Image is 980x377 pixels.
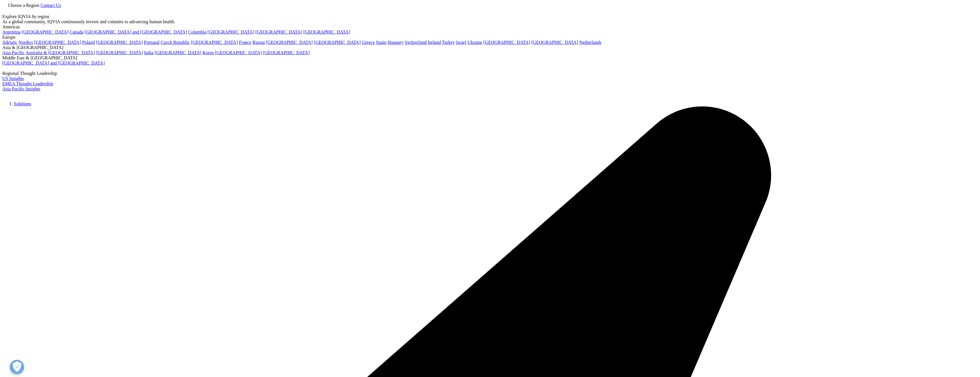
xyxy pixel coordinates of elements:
[85,30,187,34] a: [GEOGRAPHIC_DATA] and [GEOGRAPHIC_DATA]
[405,40,426,45] a: Switzerland
[376,40,386,45] a: Spain
[2,14,978,19] div: Explore IQVIA by region
[40,3,61,8] a: Contact Us
[207,30,254,34] a: [GEOGRAPHIC_DATA]
[2,71,978,76] div: Regional Thought Leadership
[2,86,40,91] a: Asia Pacific Insights
[256,30,302,34] a: [GEOGRAPHIC_DATA]
[188,30,206,34] a: Colombia
[314,40,361,45] a: [GEOGRAPHIC_DATA]
[18,40,33,45] a: Nordics
[483,40,530,45] a: [GEOGRAPHIC_DATA]
[2,61,105,65] a: [GEOGRAPHIC_DATA] and [GEOGRAPHIC_DATA]
[362,40,375,45] a: Greece
[22,30,69,34] a: [GEOGRAPHIC_DATA]
[239,40,252,45] a: France
[2,50,25,55] a: Asia Pacific
[387,40,404,45] a: Hungary
[96,40,143,45] a: [GEOGRAPHIC_DATA]
[2,19,978,24] div: As a global community, IQVIA continuously invests and commits to advancing human health.
[263,50,310,55] a: [GEOGRAPHIC_DATA]
[144,40,159,45] a: Portugal
[8,3,39,8] span: Choose a Region
[10,360,24,374] button: Öppna preferenser
[82,40,95,45] a: Poland
[70,30,83,34] a: Canada
[266,40,313,45] a: [GEOGRAPHIC_DATA]
[215,50,262,55] a: [GEOGRAPHIC_DATA]
[2,40,17,45] a: Adriatic
[96,50,143,55] a: [GEOGRAPHIC_DATA]
[161,40,190,45] a: Czech Republic
[26,50,95,55] a: Australia & [GEOGRAPHIC_DATA]
[253,40,265,45] a: Russia
[2,24,978,30] div: Americas
[155,50,201,55] a: [GEOGRAPHIC_DATA]
[2,35,978,40] div: Europe
[531,40,578,45] a: [GEOGRAPHIC_DATA]
[2,30,21,34] a: Argentina
[2,55,978,61] div: Middle East & [GEOGRAPHIC_DATA]
[2,76,24,81] a: US Insights
[2,45,978,50] div: Asia & [GEOGRAPHIC_DATA]
[579,40,601,45] a: Netherlands
[202,50,214,55] a: Korea
[2,81,53,86] a: EMEA Thought Leadership
[191,40,238,45] a: [GEOGRAPHIC_DATA]
[428,40,441,45] a: Ireland
[303,30,350,34] a: [GEOGRAPHIC_DATA]
[456,40,466,45] a: Israel
[14,101,31,106] a: Solutions
[442,40,455,45] a: Turkey
[467,40,482,45] a: Ukraine
[144,50,153,55] a: India
[34,40,81,45] a: [GEOGRAPHIC_DATA]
